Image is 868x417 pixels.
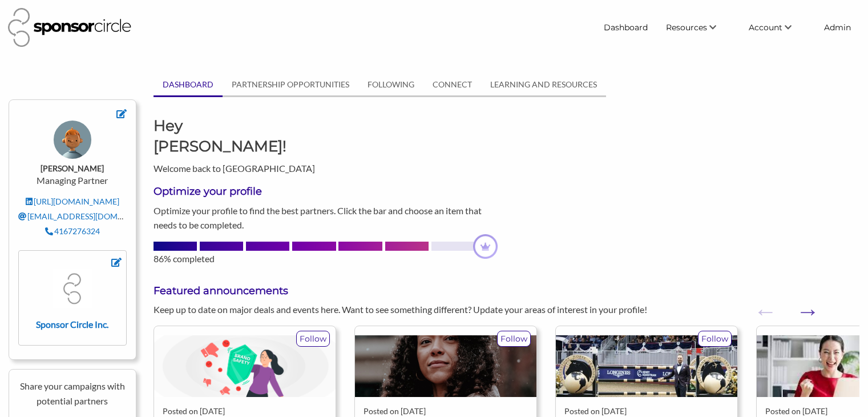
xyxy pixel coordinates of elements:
[33,269,112,330] a: Sponsor Circle Inc.
[41,163,104,173] strong: [PERSON_NAME]
[154,115,317,157] h1: Hey [PERSON_NAME]!
[154,203,498,232] p: Optimize your profile to find the best partners. Click the bar and choose an item that needs to b...
[481,74,606,95] a: LEARNING AND RESOURCES
[498,331,530,346] p: Follow
[666,22,707,33] span: Resources
[26,197,119,206] a: [URL][DOMAIN_NAME]
[657,17,740,38] li: Resources
[8,8,131,47] img: Sponsor Circle Logo
[154,284,860,298] h3: Featured announcements
[36,319,108,330] strong: Sponsor Circle Inc.
[595,17,657,38] a: Dashboard
[145,115,326,175] div: Welcome back to [GEOGRAPHIC_DATA]
[355,335,536,398] img: vjueezl5yqqde00ejimn.jpg
[53,269,92,309] img: fmkszzfobzczrq5q8p4f
[154,74,223,95] a: DASHBOARD
[364,406,528,416] div: Posted on [DATE]
[45,226,100,236] a: 4167276324
[749,22,782,33] span: Account
[145,303,688,316] div: Keep up to date on major deals and events here. Want to see something different? Update your area...
[18,379,127,408] p: Share your campaigns with potential partners
[358,74,423,95] a: FOLLOWING
[556,335,737,398] img: The_Royal_Agricultural_Winter_Fair_The_Royal_Horse_Show_is_proud.jpg
[54,121,91,158] img: ToyFaces_Colored_BG_65_zyyf12
[163,406,327,416] div: Posted on [DATE]
[154,335,336,398] img: hro2n78csy6xogamkarv.png
[223,74,358,95] a: PARTNERSHIP OPPORTUNITIES
[796,300,808,311] button: Next
[18,121,127,240] div: Managing Partner
[18,211,162,221] a: [EMAIL_ADDRESS][DOMAIN_NAME]
[815,17,860,38] a: Admin
[154,185,498,199] h3: Optimize your profile
[423,74,481,95] a: CONNECT
[753,300,765,311] button: Previous
[154,252,498,266] div: 86% completed
[297,331,329,346] p: Follow
[473,234,498,259] img: dashboard-profile-progress-crown-a4ad1e52.png
[740,17,815,38] li: Account
[699,331,731,346] p: Follow
[564,406,729,416] div: Posted on [DATE]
